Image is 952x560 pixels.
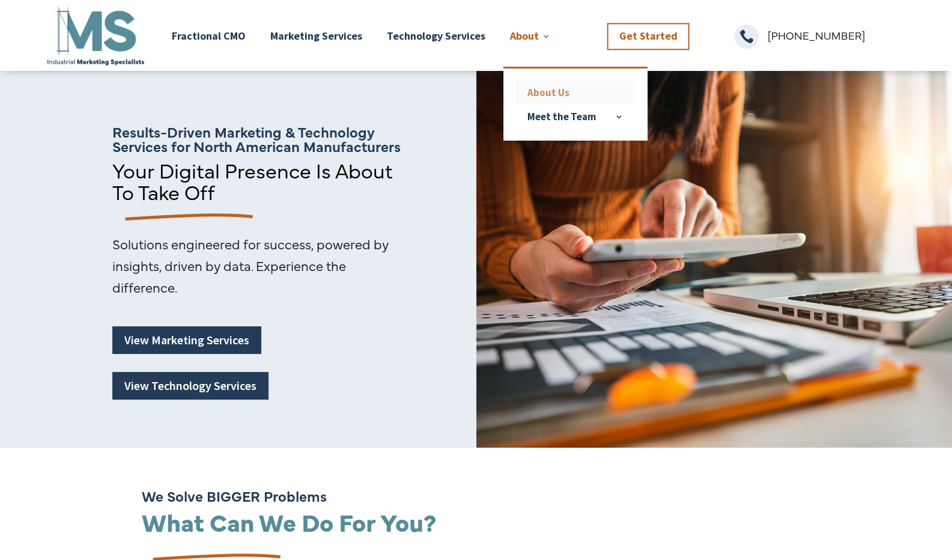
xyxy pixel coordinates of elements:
img: underline [112,202,258,233]
a: Meet the Team [515,105,635,129]
a: Marketing Services [270,4,362,67]
a: View Marketing Services [112,326,261,354]
a: Get Started [607,23,690,50]
p: Your Digital Presence Is About To Take Off [112,159,407,202]
h5: Results-Driven Marketing & Technology Services for North American Manufacturers [112,124,407,159]
a: Fractional CMO [172,4,246,67]
a: Technology Services [387,4,485,67]
a: View Technology Services [112,372,268,400]
p: [PHONE_NUMBER] [768,25,907,46]
h5: We Solve BIGGER Problems [142,488,796,509]
a: About Us [515,81,635,105]
a: About [510,4,551,67]
span:  [735,25,759,49]
p: Solutions engineered for success, powered by insights, driven by data. Experience the difference. [112,233,401,298]
h2: What Can We Do For You? [142,509,796,540]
